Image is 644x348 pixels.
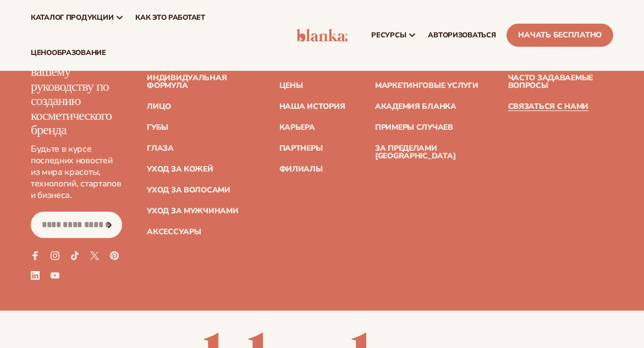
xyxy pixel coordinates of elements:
[147,207,238,215] a: Уход за мужчинами
[428,30,496,40] font: АВТОРИЗОВАТЬСЯ
[147,124,168,131] a: Губы
[508,74,613,90] a: Часто задаваемые вопросы
[375,80,478,91] font: Маркетинговые услуги
[147,228,201,236] a: Аксессуары
[279,103,345,111] a: Наша история
[375,101,456,112] font: Академия Бланка
[147,164,213,174] font: Уход за кожей
[147,143,174,153] font: Глаза
[375,124,453,131] a: Примеры случаев
[279,101,345,112] font: Наша история
[375,143,455,161] font: За пределами [GEOGRAPHIC_DATA]
[31,19,122,138] font: Присоединяйтесь к «Чистому листу» — вашему руководству по созданию косметического бренда
[135,13,205,23] font: Как это работает
[147,73,227,91] font: Индивидуальная формула
[279,164,323,174] font: Филиалы
[147,206,238,216] font: Уход за мужчинами
[31,48,106,58] font: ценообразование
[508,73,593,91] font: Часто задаваемые вопросы
[518,30,602,40] font: Начать бесплатно
[97,212,122,238] button: Подписаться
[279,165,323,173] a: Филиалы
[147,227,201,237] font: Аксессуары
[366,18,422,53] a: ресурсы
[31,13,113,23] font: каталог продукции
[296,29,348,42] img: логотип
[147,165,213,173] a: Уход за кожей
[371,30,406,40] font: ресурсы
[25,35,112,70] a: ценообразование
[279,124,315,131] a: Карьера
[375,122,453,132] font: Примеры случаев
[147,185,230,195] font: Уход за волосами
[147,122,168,132] font: Губы
[147,101,171,112] font: Лицо
[147,103,171,111] a: Лицо
[508,101,589,112] font: Связаться с нами
[508,103,589,111] a: Связаться с нами
[375,103,456,111] a: Академия Бланка
[279,143,323,153] font: Партнеры
[422,18,501,53] a: АВТОРИЗОВАТЬСЯ
[375,82,478,90] a: Маркетинговые услуги
[147,74,257,90] a: Индивидуальная формула
[147,186,230,194] a: Уход за волосами
[279,122,315,132] font: Карьера
[279,145,323,152] a: Партнеры
[147,145,174,152] a: Глаза
[279,80,303,91] font: Цены
[375,145,486,160] a: За пределами [GEOGRAPHIC_DATA]
[279,82,303,90] a: Цены
[31,143,121,201] font: Будьте в курсе последних новостей из мира красоты, технологий, стартапов и бизнеса.
[507,24,613,47] a: Начать бесплатно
